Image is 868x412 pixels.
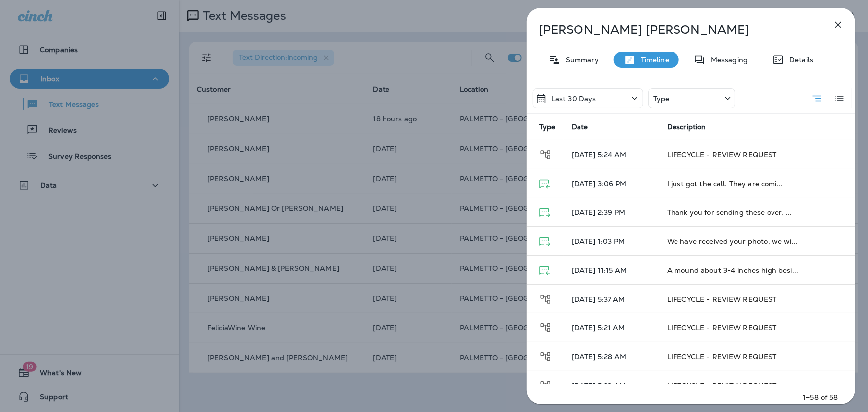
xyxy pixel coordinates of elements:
p: Timeline [636,56,669,64]
span: Journey [539,322,552,331]
span: Date [572,122,588,131]
p: [DATE] 5:24 AM [572,151,651,159]
span: LIFECYCLE - REVIEW REQUEST [667,150,777,159]
span: Journey [539,351,552,360]
p: [DATE] 5:21 AM [572,324,651,332]
p: [DATE] 2:39 PM [572,208,651,216]
span: Text Message - Delivered [539,207,550,216]
button: Summary View [807,88,827,108]
p: [DATE] 5:23 AM [572,382,651,390]
span: Thank you for sending these over, ... [667,208,792,217]
span: I just got the call. They are comi... [667,179,783,188]
span: Text Message - Received [539,265,550,274]
p: Last 30 Days [551,95,596,103]
span: A mound about 3-4 inches high besi... [667,266,798,275]
p: [DATE] 5:37 AM [572,295,651,303]
span: Journey [539,149,552,158]
span: Text Message - Received [539,179,550,188]
p: [PERSON_NAME] [PERSON_NAME] [539,23,810,37]
span: LIFECYCLE - REVIEW REQUEST [667,323,777,332]
span: Description [667,123,706,131]
span: LIFECYCLE - REVIEW REQUEST [667,295,777,304]
p: 1–58 of 58 [803,392,838,402]
p: Summary [561,56,599,64]
button: Log View [829,88,849,108]
p: [DATE] 3:06 PM [572,180,651,188]
span: LIFECYCLE - REVIEW REQUEST [667,381,777,390]
p: [DATE] 11:15 AM [572,266,651,274]
span: Journey [539,294,552,303]
span: LIFECYCLE - REVIEW REQUEST [667,352,777,361]
p: Details [784,56,813,64]
p: [DATE] 5:28 AM [572,353,651,361]
p: [DATE] 1:03 PM [572,237,651,245]
p: Type [653,95,670,103]
span: We have received your photo, we wi... [667,237,798,246]
p: Messaging [706,56,748,64]
span: Text Message - Delivered [539,236,550,245]
span: Journey [539,380,552,389]
span: Type [539,122,556,131]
